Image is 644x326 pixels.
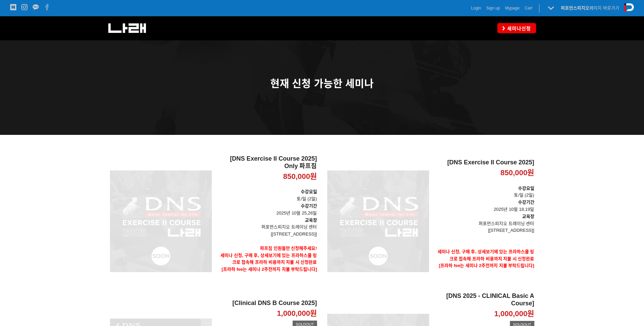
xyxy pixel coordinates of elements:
span: 세미나신청 [505,25,531,32]
strong: 파프짐 인원들만 신청해주세요! [260,246,317,251]
a: 퍼포먼스피지오페이지 바로가기 [561,5,619,11]
strong: 교육장 [305,218,317,223]
a: 세미나신청 [497,23,536,33]
span: [프라하 fee는 세미나 2주전까지 지불 부탁드립니다] [439,263,534,268]
p: 2025년 10월 18,19일 [434,199,534,213]
a: [DNS Exercise II Course 2025] Only 파프짐 850,000원 수강요일토/일 (2일)수강기간 2025년 10월 25,26일교육장퍼포먼스피지오 트레이닝 ... [217,155,317,287]
p: [[STREET_ADDRESS]] [434,227,534,234]
h2: [Clinical DNS B Course 2025] [217,300,317,307]
strong: 수강기간 [301,203,317,208]
strong: 퍼포먼스피지오 [561,5,589,11]
p: 1,000,000원 [494,309,534,319]
a: Login [471,5,481,12]
p: 퍼포먼스피지오 트레이닝 센터 [434,220,534,227]
a: Sign up [486,5,500,12]
span: 현재 신청 가능한 세미나 [270,78,374,89]
h2: [DNS Exercise II Course 2025] [434,159,534,166]
strong: 교육장 [522,214,534,219]
strong: 수강기간 [518,200,534,205]
p: 토/일 (2일) [217,188,317,203]
strong: 수강요일 [301,189,317,194]
a: Cart [525,5,532,12]
p: [[STREET_ADDRESS]] [217,231,317,238]
h2: [DNS 2025 - CLINICAL Basic A Course] [434,292,534,307]
p: 퍼포먼스피지오 트레이닝 센터 [217,224,317,231]
p: 850,000원 [500,168,534,178]
p: 토/일 (2일) [434,185,534,199]
span: [프라하 fee는 세미나 2주전까지 지불 부탁드립니다] [222,267,317,272]
a: Mypage [505,5,520,12]
strong: 세미나 신청, 구매 후, 상세보기에 있는 프라하스쿨 링크로 접속해 프라하 비용까지 지불 시 신청완료 [220,253,317,265]
p: 850,000원 [283,172,317,182]
p: 1,000,000원 [277,309,317,319]
strong: 수강요일 [518,186,534,191]
a: [DNS Exercise II Course 2025] 850,000원 수강요일토/일 (2일)수강기간 2025년 10월 18,19일교육장퍼포먼스피지오 트레이닝 센터[[STREE... [434,159,534,284]
p: 2025년 10월 25,26일 [217,203,317,217]
h2: [DNS Exercise II Course 2025] Only 파프짐 [217,155,317,170]
strong: 세미나 신청, 구매 후, 상세보기에 있는 프라하스쿨 링크로 접속해 프라하 비용까지 지불 시 신청완료 [438,249,534,261]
